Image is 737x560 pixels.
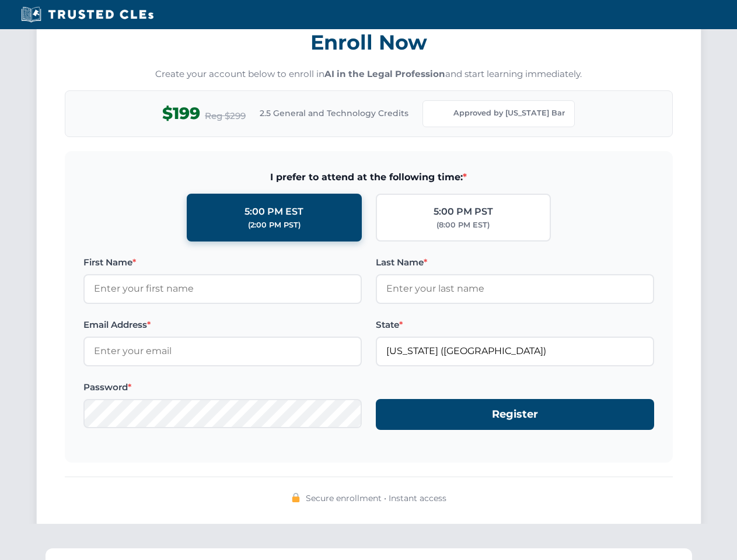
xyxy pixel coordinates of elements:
[83,318,362,332] label: Email Address
[83,274,362,303] input: Enter your first name
[65,68,673,81] p: Create your account below to enroll in and start learning immediately.
[324,68,445,79] strong: AI in the Legal Profession
[248,219,301,231] div: (2:00 PM PST)
[162,100,200,127] span: $199
[83,170,654,185] span: I prefer to attend at the following time:
[18,6,157,23] img: Trusted CLEs
[432,106,449,122] img: Florida Bar
[376,399,654,430] button: Register
[376,256,654,269] label: Last Name
[376,337,654,366] input: Florida (FL)
[291,493,301,502] img: 🔒
[205,109,246,123] span: Reg $299
[453,107,565,119] span: Approved by [US_STATE] Bar
[83,337,362,366] input: Enter your email
[376,274,654,303] input: Enter your last name
[306,492,446,505] span: Secure enrollment • Instant access
[434,204,493,219] div: 5:00 PM PST
[83,256,362,269] label: First Name
[65,24,673,61] h3: Enroll Now
[83,380,362,394] label: Password
[244,204,303,219] div: 5:00 PM EST
[260,107,408,120] span: 2.5 General and Technology Credits
[436,219,490,231] div: (8:00 PM EST)
[376,318,654,332] label: State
